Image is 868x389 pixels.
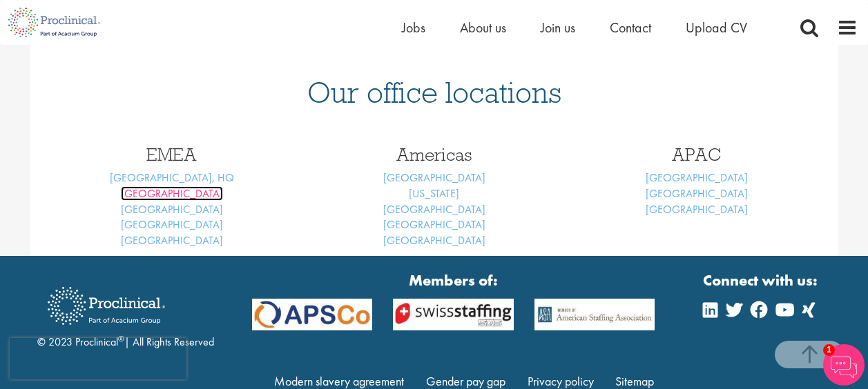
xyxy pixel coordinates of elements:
[703,270,820,291] strong: Connect with us:
[383,202,485,217] a: [GEOGRAPHIC_DATA]
[686,19,747,37] a: Upload CV
[823,344,835,356] span: 1
[51,77,818,108] h1: Our office locations
[646,202,748,217] a: [GEOGRAPHIC_DATA]
[823,344,865,386] img: Chatbot
[576,146,818,163] h3: APAC
[402,19,425,37] a: Jobs
[51,146,293,163] h3: EMEA
[383,170,485,185] a: [GEOGRAPHIC_DATA]
[110,170,234,185] a: [GEOGRAPHIC_DATA], HQ
[524,299,665,330] img: APSCo
[646,170,748,185] a: [GEOGRAPHIC_DATA]
[121,217,223,232] a: [GEOGRAPHIC_DATA]
[541,19,575,37] a: Join us
[383,299,523,330] img: APSCo
[37,277,175,335] img: Proclinical Recruitment
[274,373,404,389] a: Modern slavery agreement
[252,270,655,291] strong: Members of:
[121,186,223,201] a: [GEOGRAPHIC_DATA]
[610,19,651,37] a: Contact
[314,146,555,163] h3: Americas
[118,333,124,344] sup: ®
[121,202,223,217] a: [GEOGRAPHIC_DATA]
[242,299,383,330] img: APSCo
[528,373,594,389] a: Privacy policy
[460,19,506,37] a: About us
[121,233,223,248] a: [GEOGRAPHIC_DATA]
[37,277,214,350] div: © 2023 Proclinical | All Rights Reserved
[646,186,748,201] a: [GEOGRAPHIC_DATA]
[10,338,186,379] iframe: reCAPTCHA
[615,373,654,389] a: Sitemap
[383,217,485,232] a: [GEOGRAPHIC_DATA]
[426,373,505,389] a: Gender pay gap
[409,186,459,201] a: [US_STATE]
[383,233,485,248] a: [GEOGRAPHIC_DATA]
